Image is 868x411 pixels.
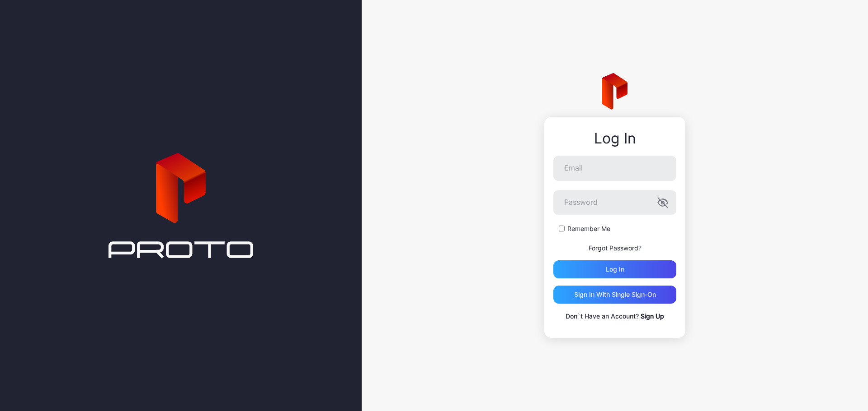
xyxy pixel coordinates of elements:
a: Sign Up [641,312,664,320]
input: Email [553,156,676,181]
div: Log in [606,266,624,273]
button: Sign in With Single Sign-On [553,286,676,304]
div: Log In [553,130,676,147]
label: Remember Me [567,224,610,233]
button: Password [657,197,668,208]
input: Password [553,190,676,215]
a: Forgot Password? [589,244,642,252]
button: Log in [553,260,676,278]
p: Don`t Have an Account? [553,311,676,322]
div: Sign in With Single Sign-On [574,291,656,298]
